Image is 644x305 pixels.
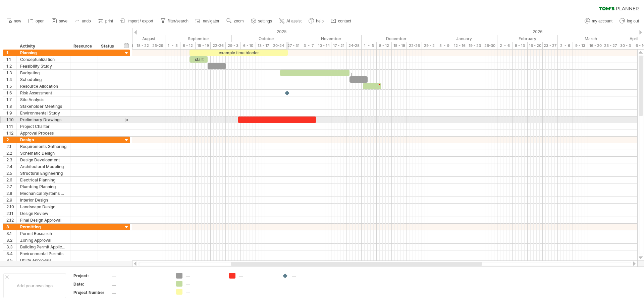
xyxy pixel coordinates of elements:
span: my account [592,19,612,23]
div: 9 - 13 [573,42,588,49]
div: 1.5 [6,83,16,89]
div: 2.10 [6,204,16,210]
div: 3 [6,224,16,230]
div: January 2026 [431,35,497,42]
div: 2.4 [6,163,16,170]
a: print [96,17,115,25]
div: Interior Design [20,197,67,203]
div: 3.5 [6,257,16,263]
div: .... [292,273,328,279]
div: 2.5 [6,170,16,176]
div: 1.9 [6,110,16,116]
div: Resource [73,43,94,50]
div: March 2026 [558,35,624,42]
div: 29 - 3 [226,42,241,49]
div: 23 - 27 [603,42,618,49]
div: 2.6 [6,177,16,183]
a: filter/search [159,17,191,25]
div: Schematic Design [20,150,67,156]
div: Design Review [20,210,67,217]
span: contact [338,19,351,23]
div: 1.4 [6,76,16,83]
div: 1 [6,50,16,56]
div: 16 - 20 [528,42,543,49]
div: 20-24 [271,42,286,49]
div: 2.1 [6,143,16,150]
div: 2 - 6 [558,42,573,49]
span: zoom [234,19,244,23]
div: .... [112,273,168,279]
div: 1.1 [6,56,16,63]
div: 12 - 16 [452,42,467,49]
div: .... [239,273,275,279]
div: August 2025 [102,35,165,42]
div: Architectural Modeling [20,163,67,170]
div: Project Charter [20,123,67,130]
div: Resource Allocation [20,83,67,89]
div: Design Development [20,157,67,163]
div: Project: [73,273,110,279]
div: 22-26 [211,42,226,49]
span: open [36,19,45,23]
span: new [14,19,21,23]
a: AI assist [277,17,304,25]
div: 13 - 17 [256,42,271,49]
div: .... [112,290,168,295]
div: Environmental Permits [20,250,67,257]
div: 1.6 [6,90,16,96]
div: Budgeting [20,70,67,76]
div: 19 - 23 [467,42,482,49]
div: Electrical Planning [20,177,67,183]
div: 22-26 [407,42,422,49]
div: 30 - 3 [618,42,633,49]
span: help [316,19,324,23]
div: 3.2 [6,237,16,243]
div: 24-28 [346,42,362,49]
div: Mechanical Systems Design [20,190,67,197]
div: Stakeholder Meetings [20,103,67,109]
a: navigator [194,17,221,25]
div: February 2026 [497,35,558,42]
a: contact [329,17,353,25]
div: Design [20,137,67,143]
div: 26-30 [482,42,497,49]
a: open [26,17,47,25]
div: .... [186,289,222,295]
div: 2.8 [6,190,16,197]
div: 3.1 [6,230,16,237]
div: Date: [73,281,110,287]
div: Landscape Design [20,204,67,210]
div: September 2025 [165,35,232,42]
div: Zoning Approval [20,237,67,243]
div: Preliminary Drawings [20,117,67,123]
div: Permit Research [20,230,67,237]
div: 2 [6,137,16,143]
div: 1.8 [6,103,16,109]
div: Activity [20,43,66,50]
div: 10 - 14 [316,42,331,49]
div: .... [186,281,222,287]
div: 1.7 [6,96,16,103]
div: Final Design Approval [20,217,67,223]
div: 2.11 [6,210,16,217]
div: Approval Process [20,130,67,136]
div: 16 - 20 [588,42,603,49]
div: 1 - 5 [165,42,180,49]
div: Feasibility Study [20,63,67,69]
div: 29 - 2 [422,42,437,49]
div: Site Analysis [20,96,67,103]
div: October 2025 [232,35,301,42]
a: help [307,17,326,25]
div: 1.10 [6,117,16,123]
div: 1.11 [6,123,16,130]
div: 2.2 [6,150,16,156]
div: 2.7 [6,183,16,190]
div: .... [112,281,168,287]
a: zoom [225,17,246,25]
div: November 2025 [301,35,362,42]
a: settings [249,17,274,25]
span: log out [627,19,639,23]
div: 25-29 [150,42,165,49]
div: 1.3 [6,70,16,76]
div: 3 - 7 [301,42,316,49]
